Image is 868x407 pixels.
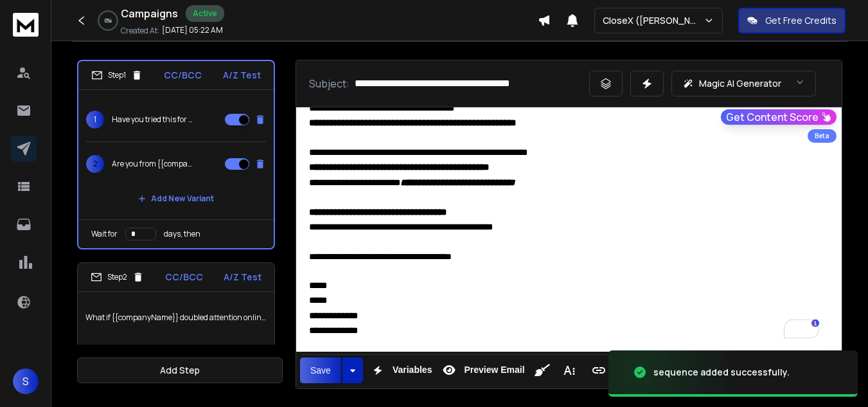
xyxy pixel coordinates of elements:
[765,14,837,27] p: Get Free Credits
[530,357,554,383] button: Clean HTML
[309,76,350,91] p: Subject:
[721,109,837,125] button: Get Content Score
[77,262,275,399] li: Step2CC/BCCA/Z TestWhat if {{companyName}} doubled attention online?Add New VariantWait fordays, ...
[13,368,39,394] button: S
[91,271,144,283] div: Step 2
[77,357,283,383] button: Add Step
[128,336,224,361] button: Add New Variant
[13,13,39,37] img: logo
[91,229,118,239] p: Wait for
[653,366,790,379] div: sequence added successfully.
[557,357,581,383] button: More Text
[603,14,704,27] p: CloseX ([PERSON_NAME])
[91,69,143,81] div: Step 1
[296,107,842,352] div: To enrich screen reader interactions, please activate Accessibility in Grammarly extension settings
[300,357,341,383] button: Save
[105,17,112,24] p: 0 %
[366,357,435,383] button: Variables
[121,6,178,21] h1: Campaigns
[224,271,261,284] p: A/Z Test
[699,77,781,90] p: Magic AI Generator
[112,114,194,125] p: Have you tried this for {{companyName}}?
[671,71,816,96] button: Magic AI Generator
[77,60,275,249] li: Step1CC/BCCA/Z Test1Have you tried this for {{companyName}}?2Are you from {{companyName}}?Add New...
[85,300,267,336] p: What if {{companyName}} doubled attention online?
[164,229,200,239] p: days, then
[587,357,611,383] button: Insert Link (Ctrl+K)
[162,25,223,35] p: [DATE] 05:22 AM
[165,271,203,284] p: CC/BCC
[86,155,104,173] span: 2
[121,26,159,36] p: Created At:
[223,69,261,82] p: A/Z Test
[112,159,194,169] p: Are you from {{companyName}}?
[164,69,202,82] p: CC/BCC
[437,357,527,383] button: Preview Email
[128,186,224,212] button: Add New Variant
[808,129,837,143] div: Beta
[86,111,104,129] span: 1
[738,8,846,33] button: Get Free Credits
[186,5,224,22] div: Active
[461,365,527,375] span: Preview Email
[390,365,435,375] span: Variables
